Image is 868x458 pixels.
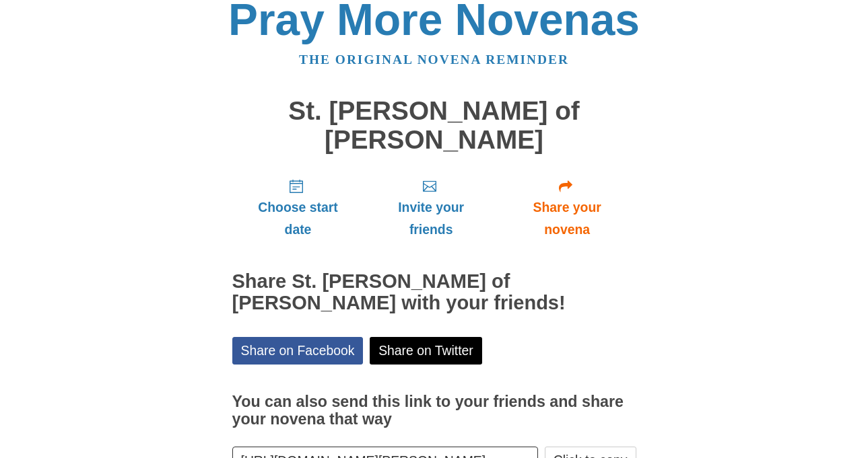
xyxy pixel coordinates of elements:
h3: You can also send this link to your friends and share your novena that way [232,393,636,428]
h2: Share St. [PERSON_NAME] of [PERSON_NAME] with your friends! [232,271,636,314]
a: Invite your friends [364,167,498,247]
a: Choose start date [232,167,364,247]
h1: St. [PERSON_NAME] of [PERSON_NAME] [232,97,636,154]
span: Invite your friends [377,196,484,241]
a: Share on Facebook [232,337,364,365]
a: The original novena reminder [299,52,569,67]
a: Share on Twitter [370,337,482,365]
span: Share your novena [512,196,623,241]
span: Choose start date [246,196,351,241]
a: Share your novena [498,167,636,247]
